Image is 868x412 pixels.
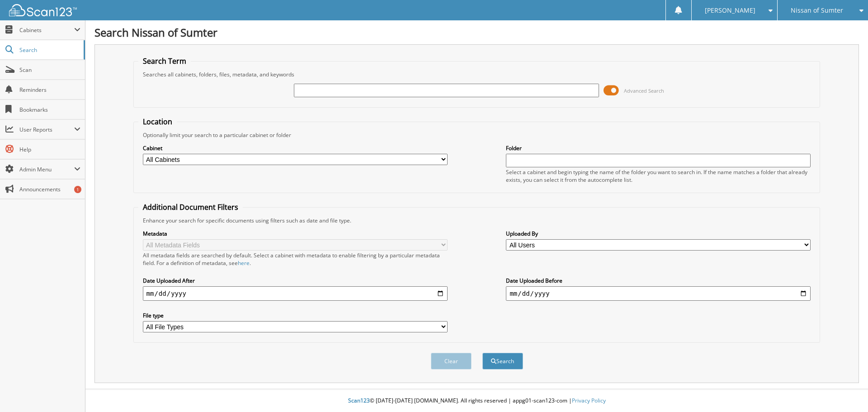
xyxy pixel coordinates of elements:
[238,259,250,267] a: here
[138,71,816,78] div: Searches all cabinets, folders, files, metadata, and keywords
[143,277,448,284] label: Date Uploaded After
[506,168,811,184] div: Select a cabinet and begin typing the name of the folder you want to search in. If the name match...
[138,131,816,139] div: Optionally limit your search to a particular cabinet or folder
[348,397,370,404] span: Scan123
[506,277,811,284] label: Date Uploaded Before
[19,86,80,94] span: Reminders
[19,185,80,193] span: Announcements
[143,230,448,237] label: Metadata
[19,146,80,153] span: Help
[572,397,606,404] a: Privacy Policy
[19,46,79,54] span: Search
[85,390,868,412] div: © [DATE]-[DATE] [DOMAIN_NAME]. All rights reserved | appg01-scan123-com |
[705,8,755,13] span: [PERSON_NAME]
[19,166,74,173] span: Admin Menu
[19,26,74,34] span: Cabinets
[138,217,816,224] div: Enhance your search for specific documents using filters such as date and file type.
[143,312,448,319] label: File type
[94,25,859,40] h1: Search Nissan of Sumter
[138,117,177,127] legend: Location
[506,230,811,237] label: Uploaded By
[143,144,448,152] label: Cabinet
[431,353,472,369] button: Clear
[19,106,80,114] span: Bookmarks
[482,353,523,369] button: Search
[19,126,74,133] span: User Reports
[143,251,448,267] div: All metadata fields are searched by default. Select a cabinet with metadata to enable filtering b...
[624,87,664,94] span: Advanced Search
[138,202,243,212] legend: Additional Document Filters
[138,56,191,66] legend: Search Term
[19,66,80,74] span: Scan
[791,8,843,13] span: Nissan of Sumter
[506,286,811,301] input: end
[143,286,448,301] input: start
[506,144,811,152] label: Folder
[74,186,81,193] div: 1
[9,4,77,16] img: scan123-logo-white.svg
